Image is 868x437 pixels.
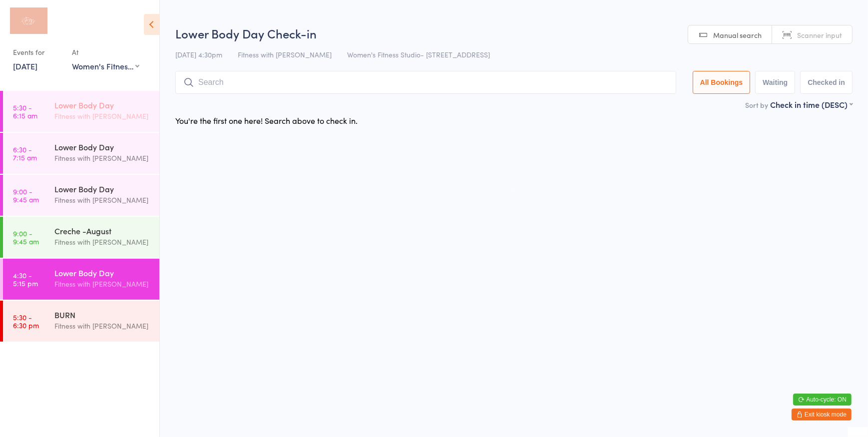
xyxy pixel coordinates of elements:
[745,100,768,110] label: Sort by
[54,225,151,236] div: Creche -August
[3,91,159,132] a: 5:30 -6:15 amLower Body DayFitness with [PERSON_NAME]
[54,152,151,164] div: Fitness with [PERSON_NAME]
[792,409,852,421] button: Exit kiosk mode
[54,309,151,320] div: BURN
[175,25,853,41] h2: Lower Body Day Check-in
[175,49,222,59] span: [DATE] 4:30pm
[175,71,676,94] input: Search
[3,133,159,174] a: 6:30 -7:15 amLower Body DayFitness with [PERSON_NAME]
[175,115,358,126] div: You're the first one here! Search above to check in.
[3,217,159,258] a: 9:00 -9:45 amCreche -AugustFitness with [PERSON_NAME]
[72,60,139,71] div: Women's Fitness Studio- [STREET_ADDRESS]
[793,394,852,406] button: Auto-cycle: ON
[54,236,151,248] div: Fitness with [PERSON_NAME]
[13,44,62,60] div: Events for
[13,145,37,161] time: 6:30 - 7:15 am
[72,44,139,60] div: At
[3,175,159,216] a: 9:00 -9:45 amLower Body DayFitness with [PERSON_NAME]
[755,71,795,94] button: Waiting
[347,49,490,59] span: Women's Fitness Studio- [STREET_ADDRESS]
[770,99,853,110] div: Check in time (DESC)
[54,141,151,152] div: Lower Body Day
[800,71,853,94] button: Checked in
[797,30,842,40] span: Scanner input
[54,99,151,110] div: Lower Body Day
[13,313,39,329] time: 5:30 - 6:30 pm
[3,301,159,342] a: 5:30 -6:30 pmBURNFitness with [PERSON_NAME]
[13,60,37,71] a: [DATE]
[54,278,151,290] div: Fitness with [PERSON_NAME]
[713,30,762,40] span: Manual search
[54,194,151,206] div: Fitness with [PERSON_NAME]
[3,259,159,300] a: 4:30 -5:15 pmLower Body DayFitness with [PERSON_NAME]
[54,183,151,194] div: Lower Body Day
[13,103,37,119] time: 5:30 - 6:15 am
[693,71,751,94] button: All Bookings
[54,110,151,122] div: Fitness with [PERSON_NAME]
[13,187,39,203] time: 9:00 - 9:45 am
[54,267,151,278] div: Lower Body Day
[238,49,332,59] span: Fitness with [PERSON_NAME]
[54,320,151,332] div: Fitness with [PERSON_NAME]
[13,229,39,245] time: 9:00 - 9:45 am
[10,7,47,34] img: Fitness with Zoe
[13,271,38,287] time: 4:30 - 5:15 pm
